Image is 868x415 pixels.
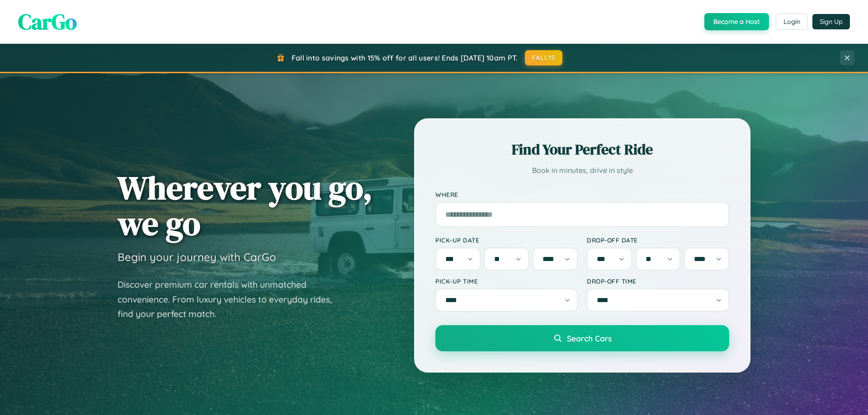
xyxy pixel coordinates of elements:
span: Search Cars [567,333,612,343]
label: Drop-off Date [587,236,729,244]
label: Pick-up Date [435,236,578,244]
button: Search Cars [435,325,729,351]
span: Fall into savings with 15% off for all users! Ends [DATE] 10am PT. [292,53,518,62]
span: CarGo [18,7,77,37]
h3: Begin your journey with CarGo [118,250,276,264]
label: Drop-off Time [587,277,729,285]
h1: Wherever you go, we go [118,170,373,241]
label: Pick-up Time [435,277,578,285]
button: Login [776,14,808,30]
p: Discover premium car rentals with unmatched convenience. From luxury vehicles to everyday rides, ... [118,277,344,322]
h2: Find Your Perfect Ride [435,140,729,159]
button: Sign Up [812,14,850,29]
p: Book in minutes, drive in style [435,164,729,177]
button: Become a Host [704,13,769,30]
label: Where [435,191,729,198]
button: FALL15 [525,50,563,65]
